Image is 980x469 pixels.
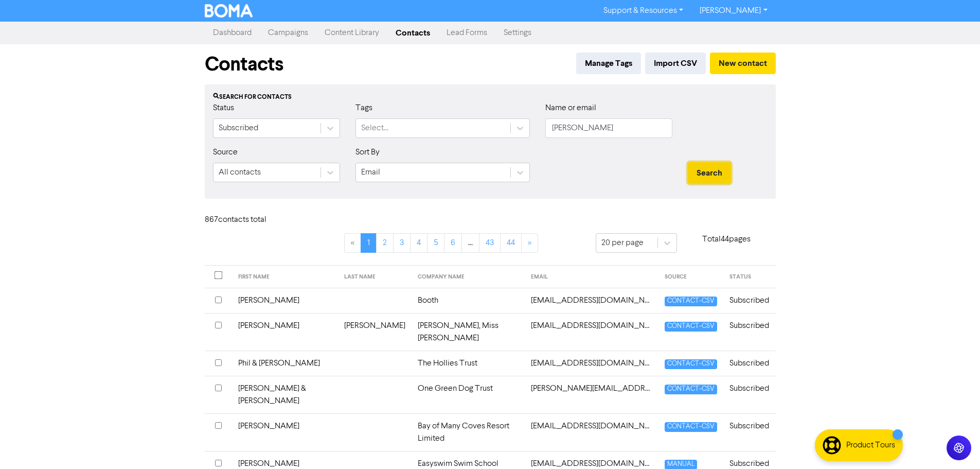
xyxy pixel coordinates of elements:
[665,359,717,369] span: CONTACT-CSV
[525,376,658,413] td: aaron.dan.c@gmail.com
[723,376,775,413] td: Subscribed
[219,122,258,134] div: Subscribed
[525,413,658,451] td: accounts@bayofmanycoves.co.nz
[361,122,388,134] div: Select...
[723,351,775,376] td: Subscribed
[412,288,525,313] td: Booth
[545,102,596,114] label: Name or email
[665,385,717,394] span: CONTACT-CSV
[412,266,525,288] th: COMPANY NAME
[205,23,260,43] a: Dashboard
[645,53,706,74] button: Import CSV
[412,313,525,351] td: [PERSON_NAME], Miss [PERSON_NAME]
[525,313,658,351] td: 29banstead@gmail.com
[723,313,775,351] td: Subscribed
[393,233,411,253] a: Page 3
[444,233,462,253] a: Page 6
[205,53,283,76] h1: Contacts
[410,233,427,253] a: Page 4
[205,4,253,18] img: BOMA Logo
[219,166,261,179] div: All contacts
[316,23,387,43] a: Content Library
[479,233,501,253] a: Page 43
[691,3,775,19] a: [PERSON_NAME]
[500,233,522,253] a: Page 44
[665,422,717,432] span: CONTACT-CSV
[525,351,658,376] td: aadcooke@gmail.com
[525,266,658,288] th: EMAIL
[361,233,377,253] a: Page 1 is your current page
[525,288,658,313] td: 1410catz@gmail.com
[677,233,776,246] p: Total 44 pages
[665,322,717,332] span: CONTACT-CSV
[355,146,380,159] label: Sort By
[665,297,717,306] span: CONTACT-CSV
[710,53,776,74] button: New contact
[851,358,980,469] iframe: Chat Widget
[232,413,338,451] td: [PERSON_NAME]
[338,266,412,288] th: LAST NAME
[232,351,338,376] td: Phil & [PERSON_NAME]
[232,266,338,288] th: FIRST NAME
[387,23,438,43] a: Contacts
[723,288,775,313] td: Subscribed
[595,3,691,19] a: Support & Resources
[658,266,723,288] th: SOURCE
[521,233,538,253] a: »
[213,102,234,114] label: Status
[355,102,372,114] label: Tags
[213,146,238,159] label: Source
[376,233,394,253] a: Page 2
[412,351,525,376] td: The Hollies Trust
[205,215,287,225] h6: 867 contact s total
[338,313,412,351] td: [PERSON_NAME]
[213,93,768,102] div: Search for contacts
[232,313,338,351] td: [PERSON_NAME]
[232,376,338,413] td: [PERSON_NAME] & [PERSON_NAME]
[601,237,644,249] div: 20 per page
[232,288,338,313] td: [PERSON_NAME]
[723,413,775,451] td: Subscribed
[412,376,525,413] td: One Green Dog Trust
[412,413,525,451] td: Bay of Many Coves Resort Limited
[427,233,444,253] a: Page 5
[260,23,316,43] a: Campaigns
[576,53,641,74] button: Manage Tags
[361,166,380,179] div: Email
[723,266,775,288] th: STATUS
[688,162,731,184] button: Search
[438,23,495,43] a: Lead Forms
[495,23,540,43] a: Settings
